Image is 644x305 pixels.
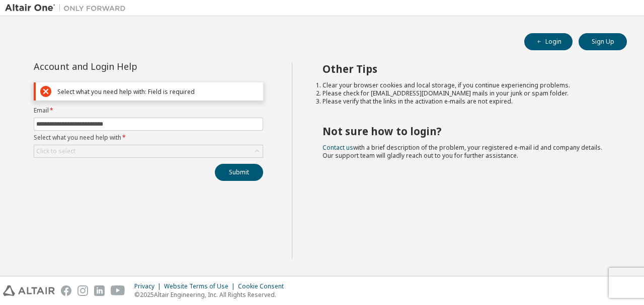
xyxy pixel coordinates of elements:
[323,81,609,89] li: Clear your browser cookies and local storage, if you continue experiencing problems.
[323,97,609,106] li: Please verify that the links in the activation e-mails are not expired.
[215,164,263,181] button: Submit
[57,88,259,95] div: Select what you need help with: Field is required
[323,143,353,152] a: Contact us
[323,89,609,97] li: Please check for [EMAIL_ADDRESS][DOMAIN_NAME] mails in your junk or spam folder.
[111,285,125,296] img: youtube.svg
[94,285,105,296] img: linkedin.svg
[323,62,609,75] h2: Other Tips
[36,147,75,155] div: Click to select
[61,285,71,296] img: facebook.svg
[34,134,263,142] label: Select what you need help with
[77,285,88,296] img: instagram.svg
[134,290,290,299] p: © 2025 Altair Engineering, Inc. All Rights Reserved.
[164,282,238,290] div: Website Terms of Use
[34,62,217,70] div: Account and Login Help
[579,33,627,50] button: Sign Up
[524,33,573,50] button: Login
[323,143,602,160] span: with a brief description of the problem, your registered e-mail id and company details. Our suppo...
[323,125,609,138] h2: Not sure how to login?
[134,282,164,290] div: Privacy
[34,145,263,157] div: Click to select
[5,3,131,13] img: Altair One
[238,282,290,290] div: Cookie Consent
[34,107,263,115] label: Email
[3,285,55,296] img: altair_logo.svg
